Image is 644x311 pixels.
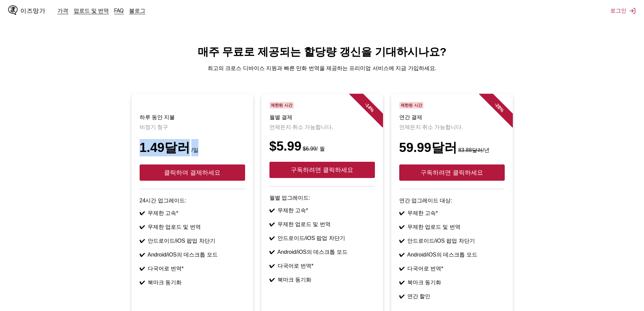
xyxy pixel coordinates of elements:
font: % [498,106,505,113]
font: $5.99 [269,139,302,153]
font: 구독하려면 클릭하세요 [291,166,353,173]
a: IsManga 로고이즈망가 [8,5,57,16]
font: Android/iOS의 데스크톱 모드 [148,252,218,258]
font: ✔ [140,238,145,244]
font: /년 [483,147,490,153]
font: $6.99 [303,146,316,152]
button: 로그인 [610,7,636,15]
font: 언제든지 취소 가능합니다. [399,124,463,130]
img: IsManga 로고 [8,5,18,15]
font: 언제든지 취소 가능합니다. [269,124,333,130]
font: 월별 결제 [269,114,292,120]
font: 무제한 업로드 및 번역 [148,224,201,230]
button: 구독하려면 클릭하세요 [399,164,505,181]
font: 안드로이드/iOS 팝업 차단기 [278,235,345,241]
a: 블로그 [129,7,145,14]
font: - [493,102,498,107]
a: 가격 [57,7,68,14]
font: 연간 할인 [407,293,430,299]
a: 업로드 및 번역 [74,7,109,14]
font: 1.49달러 [140,140,190,155]
font: ✔ [269,235,275,241]
font: 무제한 고속* [278,207,308,213]
font: 북마크 동기화 [407,280,441,285]
font: 북마크 동기화 [278,277,311,283]
font: 28 [495,103,502,110]
font: ✔ [269,277,275,283]
font: ✔ [399,293,405,299]
font: Android/iOS의 데스크톱 모드 [407,252,477,258]
font: ✔ [399,266,405,271]
font: 월별 업그레이드: [269,195,310,201]
font: ✔ [269,221,275,227]
font: ✔ [140,210,145,216]
font: 연간 업그레이드 대상: [399,198,452,203]
font: ✔ [399,224,405,230]
font: ✔ [140,252,145,258]
font: 비정기 청구 [140,124,168,130]
font: 안드로이드/iOS 팝업 차단기 [407,238,475,244]
font: 제한된 시간 [271,103,292,108]
font: ✔ [399,210,405,216]
font: 안드로이드/iOS 팝업 차단기 [148,238,215,244]
font: 구독하려면 클릭하세요 [421,169,483,176]
font: 연간 결제 [399,114,422,120]
font: 로그인 [610,7,626,14]
font: ✔ [269,207,275,213]
font: 다국어로 번역* [278,263,314,269]
font: 다국어로 번역* [407,266,444,271]
font: 매주 무료로 제공되는 할당량 갱신을 기대하시나요? [198,46,447,58]
font: / 월 [316,146,325,152]
button: 클릭하여 결제하세요 [140,164,245,181]
font: 다국어로 번역* [148,266,184,271]
font: 이즈망가 [20,7,45,14]
font: 무제한 고속* [407,210,438,216]
a: FAQ [114,7,124,14]
font: ✔ [399,280,405,285]
font: - [363,102,368,107]
font: /일 [191,147,198,153]
font: 무제한 고속* [148,210,178,216]
font: ✔ [399,238,405,244]
font: ✔ [269,249,275,255]
font: ✔ [269,263,275,269]
font: 14 [365,103,372,110]
font: 무제한 업로드 및 번역 [278,221,331,227]
font: 북마크 동기화 [148,280,182,285]
img: 로그아웃 [629,7,636,14]
font: 무제한 업로드 및 번역 [407,224,460,230]
font: ✔ [399,252,405,258]
font: 제한된 시간 [401,103,422,108]
font: % [368,106,375,113]
font: Android/iOS의 데스크톱 모드 [278,249,348,255]
button: 구독하려면 클릭하세요 [269,162,375,178]
font: 59.99달러 [399,140,457,155]
font: 83.88달러 [458,147,483,153]
font: ✔ [140,266,145,271]
font: 최고의 크로스 디바이스 지원과 빠른 만화 번역을 제공하는 프리미엄 서비스에 지금 가입하세요. [208,65,436,71]
font: 클릭하여 결제하세요 [164,169,220,176]
font: ✔ [140,224,145,230]
font: 24시간 업그레이드: [140,198,187,203]
font: ✔ [140,280,145,285]
font: 하루 동안 지불 [140,114,175,120]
